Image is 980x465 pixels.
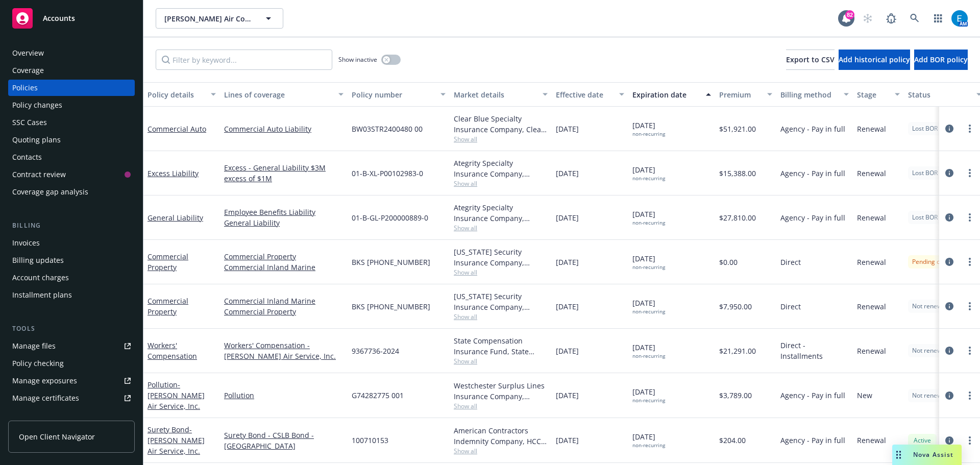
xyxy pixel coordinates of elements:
[224,340,344,361] a: Workers' Compensation - [PERSON_NAME] Air Service, Inc.
[943,345,955,357] a: circleInformation
[632,175,665,182] div: non-recurring
[12,114,47,131] div: SSC Cases
[148,425,205,456] a: Surety Bond
[454,224,548,232] span: Show all
[454,312,548,321] span: Show all
[908,89,970,100] div: Status
[224,207,344,217] a: Employee Benefits Liability
[964,256,976,268] a: more
[454,447,548,455] span: Show all
[881,8,901,29] a: Report a Bug
[148,89,205,100] div: Policy details
[632,89,700,100] div: Expiration date
[148,124,206,134] a: Commercial Auto
[964,345,976,357] a: more
[148,425,205,456] span: - [PERSON_NAME] Air Service, Inc.
[912,257,971,266] span: Pending cancellation
[8,45,135,61] a: Overview
[8,235,135,251] a: Invoices
[148,340,197,361] a: Workers' Compensation
[12,97,62,113] div: Policy changes
[148,252,188,272] a: Commercial Property
[964,211,976,224] a: more
[8,221,135,231] div: Billing
[556,168,579,179] span: [DATE]
[148,380,205,411] span: - [PERSON_NAME] Air Service, Inc.
[632,120,665,137] span: [DATE]
[857,390,872,401] span: New
[352,390,404,401] span: G74282775 001
[780,89,838,100] div: Billing method
[632,397,665,404] div: non-recurring
[224,217,344,228] a: General Liability
[943,300,955,312] a: circleInformation
[719,390,752,401] span: $3,789.00
[454,89,536,100] div: Market details
[715,82,776,107] button: Premium
[352,301,430,312] span: BKS [PHONE_NUMBER]
[719,301,752,312] span: $7,950.00
[780,212,845,223] span: Agency - Pay in full
[352,257,430,267] span: BKS [PHONE_NUMBER]
[914,50,968,70] button: Add BOR policy
[8,390,135,406] a: Manage certificates
[12,149,42,165] div: Contacts
[857,257,886,267] span: Renewal
[632,298,665,315] span: [DATE]
[352,89,434,100] div: Policy number
[912,124,938,133] span: Lost BOR
[12,45,44,61] div: Overview
[556,390,579,401] span: [DATE]
[12,252,64,268] div: Billing updates
[12,166,66,183] div: Contract review
[632,131,665,137] div: non-recurring
[719,346,756,356] span: $21,291.00
[454,425,548,447] div: American Contractors Indemnity Company, HCC Surety, Assured Partners
[892,445,962,465] button: Nova Assist
[719,89,761,100] div: Premium
[8,80,135,96] a: Policies
[912,168,938,178] span: Lost BOR
[12,235,40,251] div: Invoices
[943,167,955,179] a: circleInformation
[928,8,948,29] a: Switch app
[719,124,756,134] span: $51,921.00
[556,346,579,356] span: [DATE]
[8,4,135,33] a: Accounts
[8,324,135,334] div: Tools
[156,50,332,70] input: Filter by keyword...
[148,213,203,223] a: General Liability
[454,113,548,135] div: Clear Blue Specialty Insurance Company, Clear Blue Insurance Group, Risk Transfer Partners
[352,346,399,356] span: 9367736-2024
[556,212,579,223] span: [DATE]
[148,296,188,316] a: Commercial Property
[454,135,548,143] span: Show all
[454,357,548,365] span: Show all
[780,340,849,361] span: Direct - Installments
[719,257,738,267] span: $0.00
[454,268,548,277] span: Show all
[943,256,955,268] a: circleInformation
[943,434,955,447] a: circleInformation
[786,55,835,64] span: Export to CSV
[8,114,135,131] a: SSC Cases
[632,342,665,359] span: [DATE]
[556,89,613,100] div: Effective date
[12,80,38,96] div: Policies
[857,8,878,29] a: Start snowing
[943,389,955,402] a: circleInformation
[786,50,835,70] button: Export to CSV
[839,50,910,70] button: Add historical policy
[19,431,95,442] span: Open Client Navigator
[454,291,548,312] div: [US_STATE] Security Insurance Company, Liberty Mutual
[12,184,88,200] div: Coverage gap analysis
[632,431,665,449] span: [DATE]
[943,123,955,135] a: circleInformation
[853,82,904,107] button: Stage
[348,82,450,107] button: Policy number
[148,380,205,411] a: Pollution
[8,355,135,372] a: Policy checking
[148,168,199,178] a: Excess Liability
[780,301,801,312] span: Direct
[8,132,135,148] a: Quoting plans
